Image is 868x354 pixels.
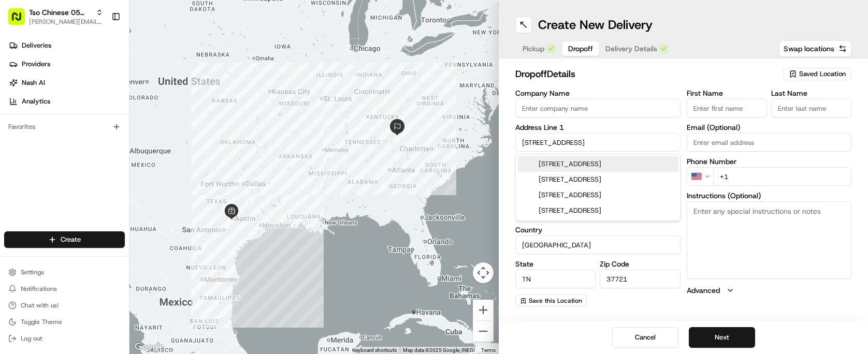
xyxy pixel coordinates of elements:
span: Dropoff [568,43,593,54]
a: Powered byPylon [73,175,125,183]
button: Next [689,327,755,348]
input: Clear [27,67,171,78]
span: Pickup [523,43,544,54]
button: Advanced [687,285,852,296]
input: Enter state [515,270,596,288]
button: Toggle Theme [4,315,125,329]
label: State [515,260,596,268]
button: Saved Location [783,67,851,81]
div: [STREET_ADDRESS] [518,203,678,218]
button: Log out [4,331,125,346]
a: Open this area in Google Maps (opens a new window) [132,341,166,354]
a: Deliveries [4,37,129,54]
button: Create [4,231,125,248]
span: Save this Location [529,297,582,305]
div: [STREET_ADDRESS] [518,187,678,203]
button: Start new chat [176,102,189,114]
span: Nash AI [22,78,45,87]
input: Enter country [515,235,681,254]
span: Chat with us! [21,301,59,309]
label: Email (Optional) [687,124,852,131]
button: Keyboard shortcuts [352,347,397,354]
span: Notifications [21,285,57,293]
span: Settings [21,268,44,276]
label: Address Line 1 [515,124,681,131]
span: Log out [21,334,42,343]
img: Google [132,341,166,354]
button: Settings [4,265,125,279]
input: Enter company name [515,99,681,117]
label: Last Name [771,90,851,97]
button: Map camera controls [473,262,494,283]
button: Notifications [4,282,125,296]
h2: dropoff Details [515,67,777,81]
button: Swap locations [779,40,851,57]
label: Company Name [515,90,681,97]
input: Enter first name [687,99,767,117]
label: First Name [687,90,767,97]
div: 📗 [10,151,19,159]
label: Instructions (Optional) [687,192,852,199]
button: [PERSON_NAME][EMAIL_ADDRESS][DOMAIN_NAME] [29,18,103,26]
button: Tso Chinese 05 [PERSON_NAME][PERSON_NAME][EMAIL_ADDRESS][DOMAIN_NAME] [4,4,107,29]
a: 📗Knowledge Base [6,146,83,165]
p: Welcome 👋 [10,41,189,58]
a: Analytics [4,93,129,110]
span: Deliveries [22,41,51,50]
button: Zoom out [473,321,494,342]
input: Enter address [515,133,681,152]
div: We're available if you need us! [35,109,131,117]
img: 1736555255976-a54dd68f-1ca7-489b-9aae-adbdc363a1c4 [10,99,29,117]
a: Providers [4,56,129,72]
label: Country [515,226,681,233]
img: Nash [10,10,31,31]
span: Map data ©2025 Google, INEGI [403,347,475,353]
input: Enter zip code [600,270,680,288]
span: Saved Location [799,69,846,79]
span: API Documentation [98,150,166,160]
a: Nash AI [4,75,129,91]
span: Delivery Details [605,43,657,54]
div: Start new chat [35,99,170,109]
button: Tso Chinese 05 [PERSON_NAME] [29,7,92,18]
div: [STREET_ADDRESS] [518,172,678,187]
button: Zoom in [473,300,494,320]
h1: Create New Delivery [538,17,653,33]
div: Suggestions [515,154,681,221]
button: Save this Location [515,294,587,307]
label: Zip Code [600,260,680,268]
input: Enter email address [687,133,852,152]
label: Phone Number [687,158,852,165]
input: Enter last name [771,99,851,117]
span: Knowledge Base [21,150,79,160]
button: Chat with us! [4,298,125,313]
input: Enter phone number [713,167,852,186]
button: Cancel [612,327,678,348]
span: Providers [22,60,50,69]
span: Create [61,235,81,244]
div: Favorites [4,119,125,135]
span: Pylon [103,175,125,183]
label: Advanced [687,285,720,296]
a: 💻API Documentation [83,146,170,165]
div: 💻 [88,151,96,159]
a: Terms [481,347,496,353]
span: Analytics [22,97,50,106]
span: Swap locations [784,43,834,54]
span: Toggle Theme [21,318,62,326]
div: [STREET_ADDRESS] [518,156,678,172]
